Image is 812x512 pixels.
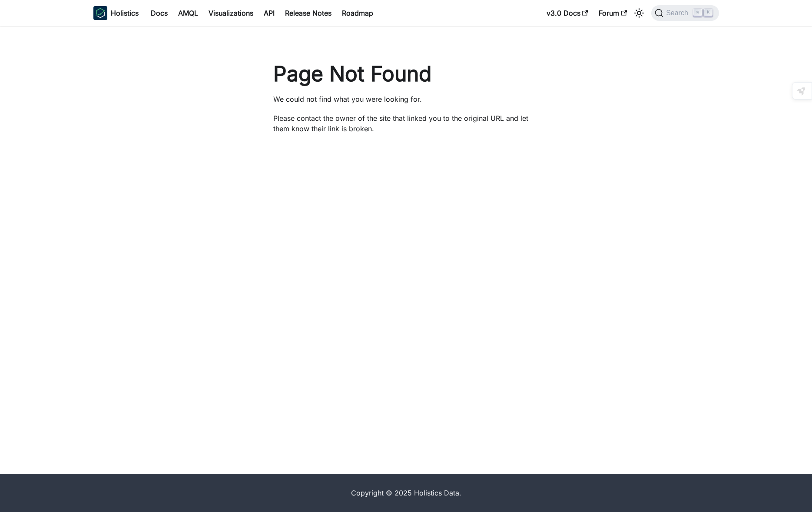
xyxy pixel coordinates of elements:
[146,6,173,20] a: Docs
[173,6,203,20] a: AMQL
[541,6,593,20] a: v3.0 Docs
[273,61,539,87] h1: Page Not Found
[337,6,378,20] a: Roadmap
[203,6,259,20] a: Visualizations
[130,488,683,498] div: Copyright © 2025 Holistics Data.
[280,6,337,20] a: Release Notes
[704,9,713,17] kbd: K
[593,6,632,20] a: Forum
[273,94,539,104] p: We could not find what you were looking for.
[651,5,719,21] button: Search (Command+K)
[93,6,139,20] a: HolisticsHolistics
[273,113,539,134] p: Please contact the owner of the site that linked you to the original URL and let them know their ...
[693,9,702,17] kbd: ⌘
[93,6,107,20] img: Holistics
[663,9,693,17] span: Search
[259,6,280,20] a: API
[111,8,139,18] b: Holistics
[632,6,646,20] button: Switch between dark and light mode (currently light mode)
